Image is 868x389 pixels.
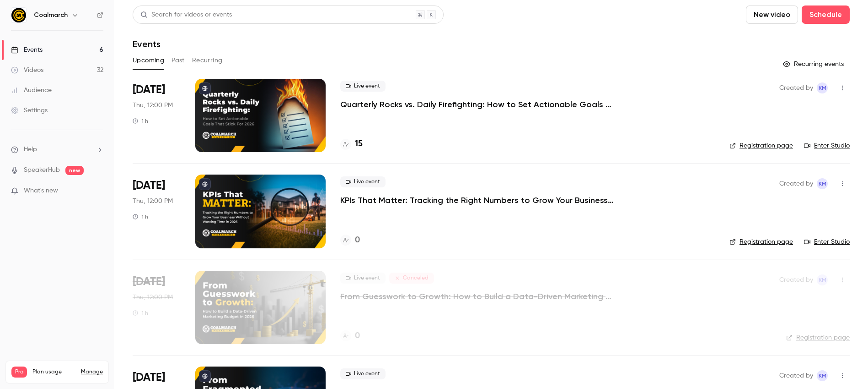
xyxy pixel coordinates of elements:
[11,145,103,154] li: help-dropdown-opener
[817,370,828,381] span: Katie McCaskill
[32,368,75,376] span: Plan usage
[389,273,434,284] span: Canceled
[340,176,386,187] span: Live event
[779,82,813,93] span: Created by
[779,57,850,71] button: Recurring events
[133,117,148,125] div: 1 h
[817,274,828,285] span: Katie McCaskill
[779,370,813,381] span: Created by
[11,86,52,95] div: Audience
[804,237,850,247] a: Enter Studio
[355,330,360,342] h4: 0
[34,11,68,20] h6: Coalmarch
[779,274,813,285] span: Created by
[746,5,798,24] button: New video
[92,187,103,195] iframe: Noticeable Trigger
[340,81,386,92] span: Live event
[819,178,826,189] span: KM
[133,178,165,193] span: [DATE]
[729,141,793,150] a: Registration page
[819,370,826,381] span: KM
[133,82,165,97] span: [DATE]
[133,370,165,385] span: [DATE]
[133,309,148,317] div: 1 h
[11,66,43,75] div: Videos
[192,53,223,68] button: Recurring
[133,197,173,206] span: Thu, 12:00 PM
[340,291,615,302] a: From Guesswork to Growth: How to Build a Data-Driven Marketing Budget in [DATE]
[779,178,813,189] span: Created by
[65,166,84,175] span: new
[133,271,181,344] div: Oct 16 Thu, 12:00 PM (America/New York)
[11,367,27,378] span: Pro
[819,82,826,93] span: KM
[729,237,793,247] a: Registration page
[133,38,161,49] h1: Events
[171,53,185,68] button: Past
[355,138,363,150] h4: 15
[24,186,58,196] span: What's new
[140,10,232,20] div: Search for videos or events
[133,101,173,110] span: Thu, 12:00 PM
[133,293,173,302] span: Thu, 12:00 PM
[817,178,828,189] span: Katie McCaskill
[24,165,60,175] a: SpeakerHub
[340,330,360,342] a: 0
[804,141,850,150] a: Enter Studio
[11,8,26,22] img: Coalmarch
[133,79,181,152] div: Sep 18 Thu, 12:00 PM (America/New York)
[133,53,164,68] button: Upcoming
[81,368,103,376] a: Manage
[11,106,48,115] div: Settings
[340,273,386,284] span: Live event
[340,195,615,206] a: KPIs That Matter: Tracking the Right Numbers to Grow Your Business Without Wasting Time in [DATE]
[340,138,363,150] a: 15
[817,82,828,93] span: Katie McCaskill
[355,234,360,247] h4: 0
[786,333,850,342] a: Registration page
[133,274,165,289] span: [DATE]
[340,99,615,110] a: Quarterly Rocks vs. Daily Firefighting: How to Set Actionable Goals That Stick For 2026
[24,145,37,154] span: Help
[133,175,181,248] div: Oct 2 Thu, 12:00 PM (America/New York)
[340,368,386,379] span: Live event
[819,274,826,285] span: KM
[340,234,360,247] a: 0
[11,45,43,55] div: Events
[802,5,850,24] button: Schedule
[133,213,148,220] div: 1 h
